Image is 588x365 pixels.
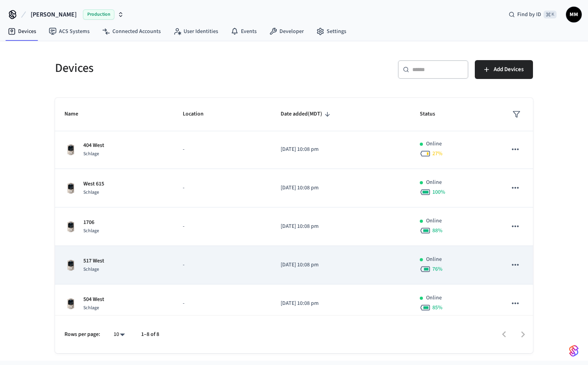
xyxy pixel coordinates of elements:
span: Schlage [83,266,99,273]
p: Online [426,255,442,264]
span: 85 % [432,304,443,312]
p: 404 West [83,141,104,150]
p: [DATE] 10:08 pm [281,222,401,231]
span: Schlage [83,227,99,234]
span: Find by ID [517,11,541,18]
span: 88 % [432,227,443,235]
p: Rows per page: [64,330,100,339]
a: Connected Accounts [96,24,167,39]
span: ⌘ K [544,11,557,18]
h5: Devices [55,60,289,76]
span: Schlage [83,304,99,311]
span: Name [64,108,88,120]
p: - [183,222,262,231]
a: Settings [310,24,353,39]
span: 76 % [432,265,443,273]
img: SeamLogoGradient.69752ec5.svg [569,345,579,357]
div: 10 [110,329,129,340]
img: Schlage Sense Smart Deadbolt with Camelot Trim, Front [64,182,77,194]
p: - [183,299,262,308]
p: [DATE] 10:08 pm [281,299,401,308]
button: MM [566,7,582,22]
span: [PERSON_NAME] [31,10,77,19]
a: User Identities [167,24,224,39]
p: Online [426,140,442,148]
a: Developer [263,24,310,39]
a: Devices [2,24,42,39]
span: Date added(MDT) [281,108,333,120]
p: Online [426,217,442,225]
span: Schlage [83,189,99,196]
a: ACS Systems [42,24,96,39]
p: 504 West [83,295,104,304]
p: 517 West [83,257,104,265]
span: Status [420,108,445,120]
p: [DATE] 10:08 pm [281,184,401,192]
a: Events [224,24,263,39]
p: Online [426,178,442,187]
button: Add Devices [475,60,533,79]
p: - [183,184,262,192]
p: Online [426,294,442,302]
p: 1–8 of 8 [141,330,159,339]
span: Location [183,108,214,120]
span: MM [567,7,581,22]
img: Schlage Sense Smart Deadbolt with Camelot Trim, Front [64,143,77,156]
span: 100 % [432,188,445,196]
img: Schlage Sense Smart Deadbolt with Camelot Trim, Front [64,259,77,271]
div: Find by ID⌘ K [502,7,563,22]
p: [DATE] 10:08 pm [281,145,401,154]
p: [DATE] 10:08 pm [281,261,401,269]
p: - [183,145,262,154]
img: Schlage Sense Smart Deadbolt with Camelot Trim, Front [64,297,77,310]
span: Add Devices [494,64,524,75]
img: Schlage Sense Smart Deadbolt with Camelot Trim, Front [64,220,77,233]
p: West 615 [83,180,104,188]
span: 27 % [432,150,443,158]
span: Production [83,9,114,20]
p: 1706 [83,218,99,227]
span: Schlage [83,150,99,157]
p: - [183,261,262,269]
